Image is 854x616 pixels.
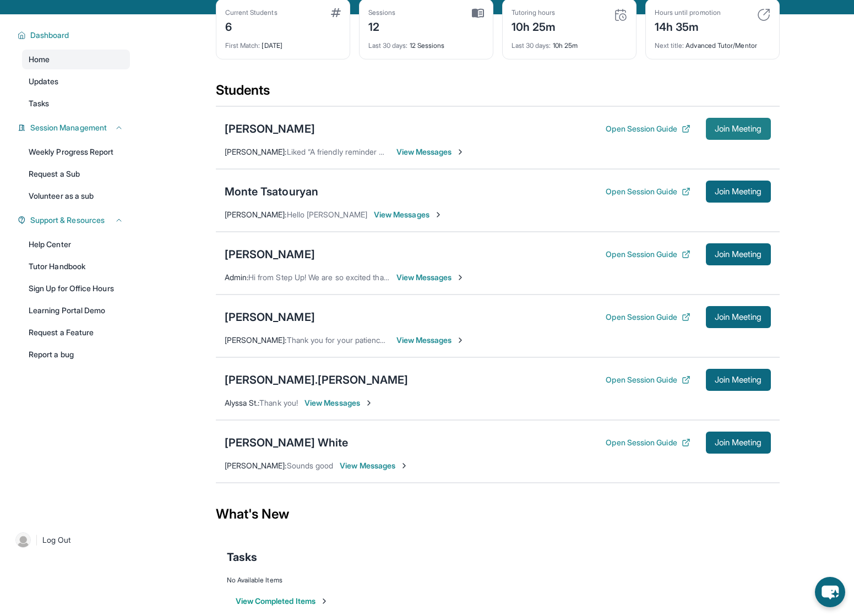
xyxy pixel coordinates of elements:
div: Sessions [368,8,396,17]
div: [PERSON_NAME] [225,247,315,262]
div: Current Students [225,8,278,17]
div: 12 Sessions [368,35,484,50]
div: Tutoring hours [512,8,556,17]
span: Updates [29,76,59,87]
button: Join Meeting [706,118,771,140]
img: card [331,8,341,17]
img: card [614,8,627,21]
div: 14h 35m [655,17,721,35]
button: Open Session Guide [606,374,690,385]
a: Help Center [22,235,130,254]
img: Chevron-Right [365,399,373,407]
button: Session Management [26,122,123,133]
div: [PERSON_NAME] [225,309,315,325]
div: Advanced Tutor/Mentor [655,35,770,50]
span: [PERSON_NAME] : [225,147,287,156]
span: Join Meeting [715,439,762,446]
span: [PERSON_NAME] : [225,210,287,219]
div: [PERSON_NAME].[PERSON_NAME] [225,372,409,388]
span: [PERSON_NAME] : [225,335,287,345]
span: Liked “A friendly reminder we have session [DATE] at 5:00 - 6:00 PM. Please let me know if there ... [287,147,830,156]
a: Sign Up for Office Hours [22,279,130,298]
span: View Messages [374,209,443,220]
div: 10h 25m [512,35,627,50]
span: Join Meeting [715,251,762,258]
div: Monte Tsatouryan [225,184,319,199]
span: First Match : [225,41,260,50]
span: Tasks [227,549,257,565]
div: Hours until promotion [655,8,721,17]
span: Thank you for your patience as well [287,335,411,345]
img: Chevron-Right [456,148,465,156]
span: Next title : [655,41,684,50]
a: Weekly Progress Report [22,142,130,162]
span: Join Meeting [715,377,762,383]
button: Open Session Guide [606,123,690,134]
a: Report a bug [22,345,130,364]
a: Home [22,50,130,69]
button: Join Meeting [706,369,771,391]
div: [PERSON_NAME] White [225,435,349,450]
button: Join Meeting [706,181,771,203]
span: Join Meeting [715,314,762,320]
a: Tutor Handbook [22,257,130,276]
button: Join Meeting [706,243,771,265]
a: Tasks [22,94,130,113]
span: Join Meeting [715,126,762,132]
button: Join Meeting [706,306,771,328]
div: No Available Items [227,576,769,585]
button: Open Session Guide [606,312,690,323]
span: | [35,533,38,547]
span: Hello [PERSON_NAME] [287,210,367,219]
span: Home [29,54,50,65]
button: View Completed Items [236,596,329,607]
span: Thank you! [259,398,298,407]
a: Request a Feature [22,323,130,342]
span: Last 30 days : [368,41,408,50]
span: View Messages [396,146,465,157]
span: Join Meeting [715,188,762,195]
a: Request a Sub [22,164,130,184]
button: Open Session Guide [606,186,690,197]
img: user-img [15,532,31,548]
a: Updates [22,72,130,91]
span: Last 30 days : [512,41,551,50]
div: Students [216,81,780,106]
span: Dashboard [30,30,69,41]
div: 10h 25m [512,17,556,35]
span: [PERSON_NAME] : [225,461,287,470]
div: [DATE] [225,35,341,50]
span: View Messages [304,397,373,408]
div: [PERSON_NAME] [225,121,315,137]
img: card [757,8,770,21]
span: View Messages [396,272,465,283]
button: chat-button [815,577,845,607]
a: Learning Portal Demo [22,301,130,320]
button: Dashboard [26,30,123,41]
a: Volunteer as a sub [22,186,130,206]
img: Chevron-Right [400,461,409,470]
img: Chevron-Right [456,336,465,345]
div: What's New [216,490,780,538]
span: View Messages [396,335,465,346]
span: Log Out [42,535,71,546]
span: Support & Resources [30,215,105,226]
img: Chevron-Right [434,210,443,219]
button: Support & Resources [26,215,123,226]
img: Chevron-Right [456,273,465,282]
span: Sounds good [287,461,334,470]
span: View Messages [340,460,409,471]
span: Tasks [29,98,49,109]
div: 12 [368,17,396,35]
span: Alyssa St. : [225,398,260,407]
button: Open Session Guide [606,249,690,260]
span: Session Management [30,122,107,133]
button: Join Meeting [706,432,771,454]
button: Open Session Guide [606,437,690,448]
span: Admin : [225,272,248,282]
a: |Log Out [11,528,130,552]
img: card [472,8,484,18]
div: 6 [225,17,278,35]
